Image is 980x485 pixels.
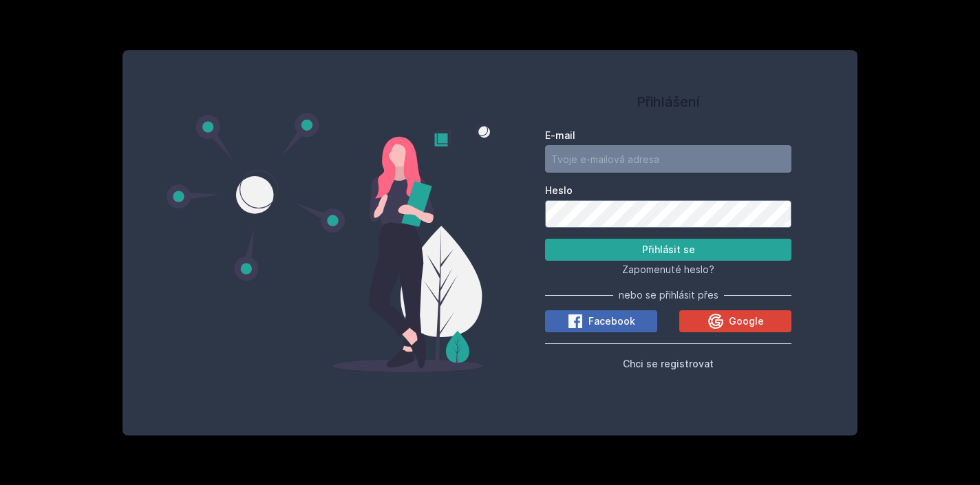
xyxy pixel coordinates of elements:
[623,358,714,369] span: Chci se registrovat
[619,288,718,302] span: nebo se přihlásit přes
[545,184,791,197] label: Heslo
[622,263,714,275] span: Zapomenuté heslo?
[545,239,791,261] button: Přihlásit se
[588,314,635,328] span: Facebook
[545,129,791,142] label: E-mail
[623,355,714,371] button: Chci se registrovat
[545,145,791,173] input: Tvoje e-mailová adresa
[545,91,791,112] h1: Přihlášení
[679,310,791,332] button: Google
[545,310,657,332] button: Facebook
[729,314,764,328] span: Google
